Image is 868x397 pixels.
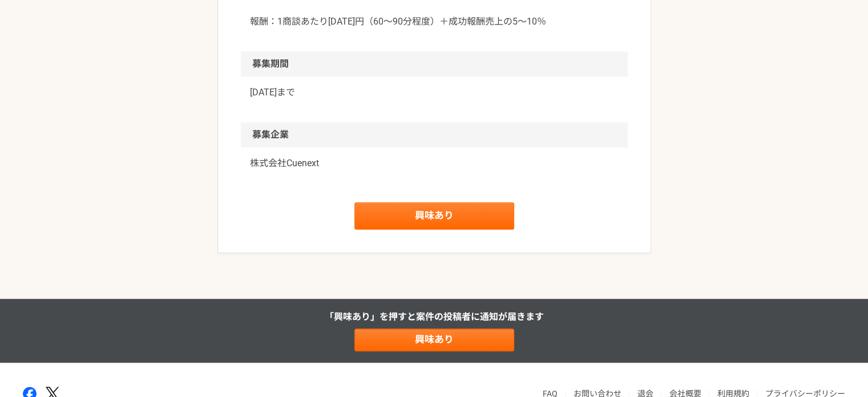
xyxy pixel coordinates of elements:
[354,328,514,351] a: 興味あり
[241,122,628,147] h2: 募集企業
[250,157,619,170] a: 株式会社Cuenext
[241,51,628,77] h2: 募集期間
[325,310,544,324] p: 「興味あり」を押すと 案件の投稿者に通知が届きます
[354,202,514,230] a: 興味あり
[250,86,619,99] p: [DATE]まで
